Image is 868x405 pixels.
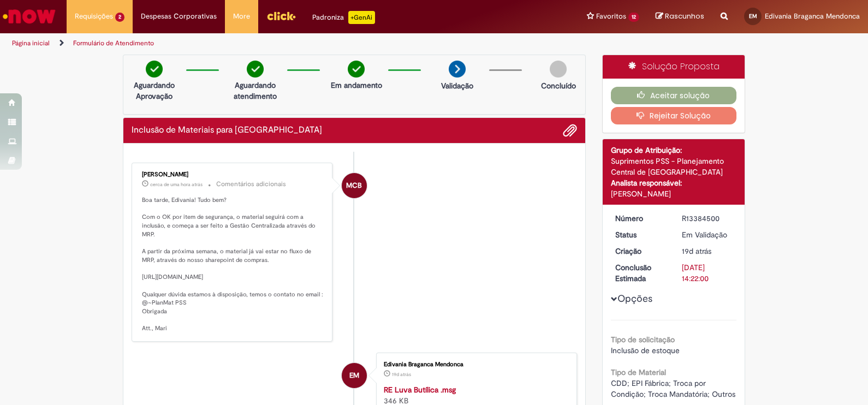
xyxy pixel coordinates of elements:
[128,80,181,102] p: Aguardando Aprovação
[449,61,466,78] img: arrow-next.png
[611,378,735,399] span: CDD; EPI Fábrica; Troca por Condição; Troca Mandatória; Outros
[73,39,154,47] a: Formulário de Atendimento
[682,246,711,256] span: 19d atrás
[682,213,733,224] div: R13384500
[682,246,733,257] div: 08/08/2025 16:21:56
[384,385,456,395] a: RE Luva Butílica .msg
[611,177,737,188] div: Analista responsável:
[141,11,217,22] span: Despesas Corporativas
[348,61,365,78] img: check-circle-green.png
[233,11,250,22] span: More
[611,335,675,344] b: Tipo de solicitação
[607,262,674,284] dt: Conclusão Estimada
[611,107,737,124] button: Rejeitar Solução
[75,11,113,22] span: Requisições
[142,171,324,178] div: [PERSON_NAME]
[1,5,57,27] img: ServiceNow
[247,61,264,78] img: check-circle-green.png
[229,80,282,102] p: Aguardando atendimento
[607,213,674,224] dt: Número
[12,39,50,47] a: Página inicial
[596,11,626,22] span: Favoritos
[550,61,567,78] img: img-circle-grey.png
[266,8,296,24] img: click_logo_yellow_360x200.png
[611,188,737,199] div: [PERSON_NAME]
[628,13,639,22] span: 12
[146,61,163,78] img: check-circle-green.png
[541,80,576,91] p: Concluído
[216,180,286,189] small: Comentários adicionais
[665,11,704,21] span: Rascunhos
[349,362,359,389] span: EM
[441,80,473,91] p: Validação
[8,33,570,53] ul: Trilhas de página
[749,13,757,20] span: EM
[682,262,733,284] div: [DATE] 14:22:00
[611,87,737,104] button: Aceitar solução
[142,196,324,333] p: Boa tarde, Edivania! Tudo bem? Com o OK por item de segurança, o material seguirá com a inclusão,...
[312,11,375,24] div: Padroniza
[563,123,577,138] button: Adicionar anexos
[607,229,674,240] dt: Status
[611,156,737,177] div: Suprimentos PSS - Planejamento Central de [GEOGRAPHIC_DATA]
[611,346,680,355] span: Inclusão de estoque
[132,126,322,135] h2: Inclusão de Materiais para Estoques Histórico de tíquete
[384,361,566,368] div: Edivania Braganca Mendonca
[342,173,367,198] div: Mariane Cega Bianchessi
[392,371,411,378] time: 08/08/2025 16:21:50
[765,11,860,21] span: Edivania Braganca Mendonca
[607,246,674,257] dt: Criação
[346,172,362,199] span: MCB
[331,80,382,91] p: Em andamento
[682,246,711,256] time: 08/08/2025 16:21:56
[611,367,666,377] b: Tipo de Material
[348,11,375,24] p: +GenAi
[392,371,411,378] span: 19d atrás
[611,145,737,156] div: Grupo de Atribuição:
[603,55,745,79] div: Solução Proposta
[150,181,203,188] time: 27/08/2025 13:49:08
[342,363,367,388] div: Edivania Braganca Mendonca
[656,11,704,22] a: Rascunhos
[150,181,203,188] span: cerca de uma hora atrás
[682,229,733,240] div: Em Validação
[115,13,124,22] span: 2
